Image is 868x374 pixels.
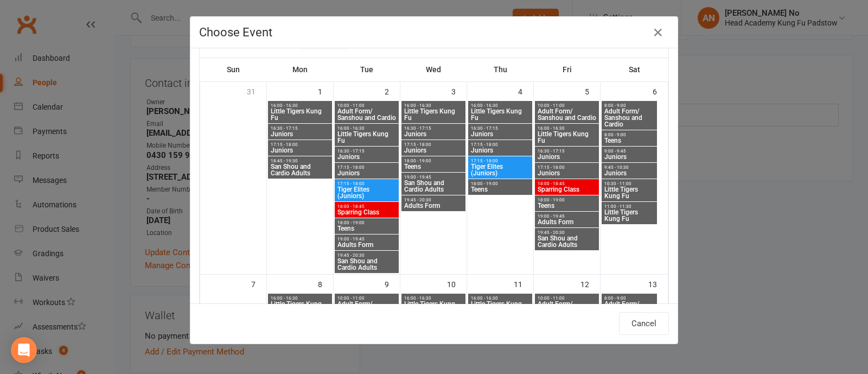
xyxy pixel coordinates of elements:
[648,275,668,293] div: 13
[337,253,397,258] span: 19:45 - 20:30
[404,131,463,137] span: Juniors
[585,82,600,100] div: 5
[247,82,266,100] div: 31
[404,198,463,202] span: 19:45 - 20:30
[200,58,267,81] th: Sun
[337,126,397,131] span: 16:00 - 16:30
[404,175,463,180] span: 19:00 - 19:45
[604,181,655,186] span: 10:30 - 11:00
[337,103,397,108] span: 10:00 - 11:00
[318,82,333,100] div: 1
[470,142,530,147] span: 17:15 - 18:00
[537,131,597,144] span: Little Tigers Kung Fu
[537,198,597,202] span: 18:00 - 19:00
[270,163,330,176] span: San Shou and Cardio Adults
[270,103,330,108] span: 16:00 - 16:30
[337,149,397,154] span: 16:30 - 17:15
[447,275,467,293] div: 10
[604,170,655,176] span: Juniors
[337,181,397,186] span: 17:15 - 18:00
[404,108,463,121] span: Little Tigers Kung Fu
[537,202,597,209] span: Teens
[470,108,530,121] span: Little Tigers Kung Fu
[270,147,330,154] span: Juniors
[604,137,655,144] span: Teens
[537,219,597,225] span: Adults Form
[334,58,400,81] th: Tue
[580,275,600,293] div: 12
[270,159,330,163] span: 18:45 - 19:30
[337,204,397,209] span: 18:00 - 18:45
[537,186,597,193] span: Sparring Class
[267,58,334,81] th: Mon
[649,24,667,41] button: Close
[604,301,655,320] span: Adult Form/ Sanshou and Cardio
[337,301,397,314] span: Adult Form/ Sanshou and Cardio
[604,154,655,160] span: Juniors
[537,170,597,176] span: Juniors
[400,58,467,81] th: Wed
[470,181,530,186] span: 18:00 - 19:00
[337,131,397,144] span: Little Tigers Kung Fu
[537,230,597,235] span: 19:45 - 20:30
[537,108,597,121] span: Adult Form/ Sanshou and Cardio
[11,337,37,363] div: Open Intercom Messenger
[270,126,330,131] span: 16:30 - 17:15
[537,165,597,170] span: 17:15 - 18:00
[337,225,397,232] span: Teens
[337,258,397,271] span: San Shou and Cardio Adults
[604,165,655,170] span: 9:45 - 10:30
[270,301,330,314] span: Little Tigers Kung Fu
[337,154,397,160] span: Juniors
[404,296,463,301] span: 16:00 - 16:30
[604,296,655,301] span: 8:00 - 9:00
[337,108,397,121] span: Adult Form/ Sanshou and Cardio
[537,214,597,219] span: 19:00 - 19:45
[404,142,463,147] span: 17:15 - 18:00
[470,131,530,137] span: Juniors
[470,301,530,314] span: Little Tigers Kung Fu
[337,242,397,248] span: Adults Form
[518,82,533,100] div: 4
[404,147,463,154] span: Juniors
[270,131,330,137] span: Juniors
[470,296,530,301] span: 16:00 - 16:30
[604,186,655,199] span: Little Tigers Kung Fu
[601,58,668,81] th: Sat
[270,108,330,121] span: Little Tigers Kung Fu
[251,275,266,293] div: 7
[467,58,534,81] th: Thu
[404,202,463,209] span: Adults Form
[534,58,601,81] th: Fri
[470,159,530,163] span: 17:15 - 18:00
[470,103,530,108] span: 16:00 - 16:30
[604,209,655,222] span: Little Tigers Kung Fu
[337,186,397,199] span: Tiger Elites (Juniors)
[337,220,397,225] span: 18:00 - 19:00
[404,159,463,163] span: 18:00 - 19:00
[337,165,397,170] span: 17:15 - 18:00
[451,82,467,100] div: 3
[318,275,333,293] div: 8
[404,301,463,314] span: Little Tigers Kung Fu
[385,82,400,100] div: 2
[404,126,463,131] span: 16:30 - 17:15
[604,103,655,108] span: 8:00 - 9:00
[537,126,597,131] span: 16:00 - 16:30
[337,209,397,215] span: Sparring Class
[537,149,597,154] span: 16:30 - 17:15
[404,163,463,170] span: Teens
[537,235,597,248] span: San Shou and Cardio Adults
[404,103,463,108] span: 16:00 - 16:30
[270,142,330,147] span: 17:15 - 18:00
[404,180,463,193] span: San Shou and Cardio Adults
[537,181,597,186] span: 18:00 - 18:45
[604,149,655,154] span: 9:00 - 9:45
[470,126,530,131] span: 16:30 - 17:15
[337,296,397,301] span: 10:00 - 11:00
[514,275,533,293] div: 11
[337,237,397,242] span: 19:00 - 19:45
[470,163,530,176] span: Tiger Elites (Juniors)
[537,301,597,314] span: Adult Form/ Sanshou and Cardio
[337,170,397,176] span: Juniors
